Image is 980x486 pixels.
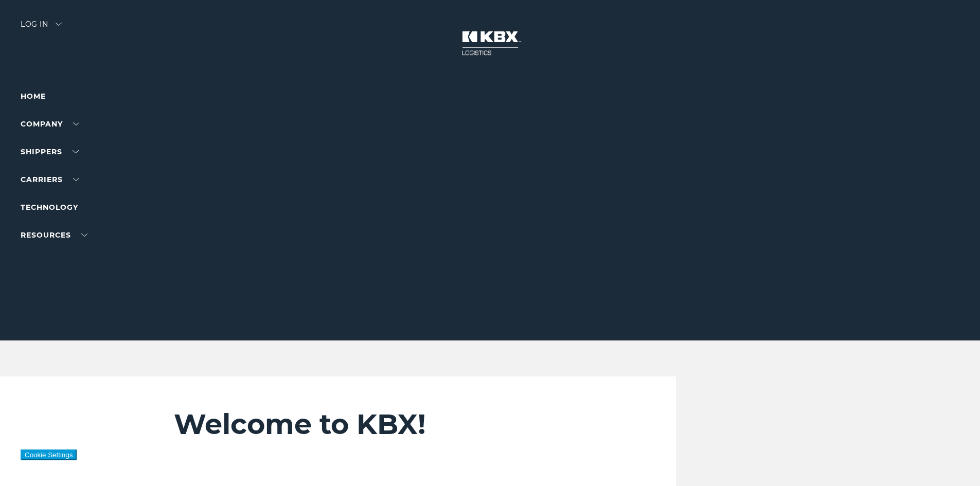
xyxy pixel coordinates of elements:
[452,21,529,66] img: kbx logo
[21,203,78,212] a: Technology
[21,175,79,184] a: Carriers
[21,21,62,35] div: Log in
[21,230,87,240] a: RESOURCES
[174,407,615,441] h2: Welcome to KBX!
[21,449,77,460] button: Cookie Settings
[21,92,46,101] a: Home
[56,23,62,26] img: arrow
[21,147,79,156] a: SHIPPERS
[21,119,79,129] a: Company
